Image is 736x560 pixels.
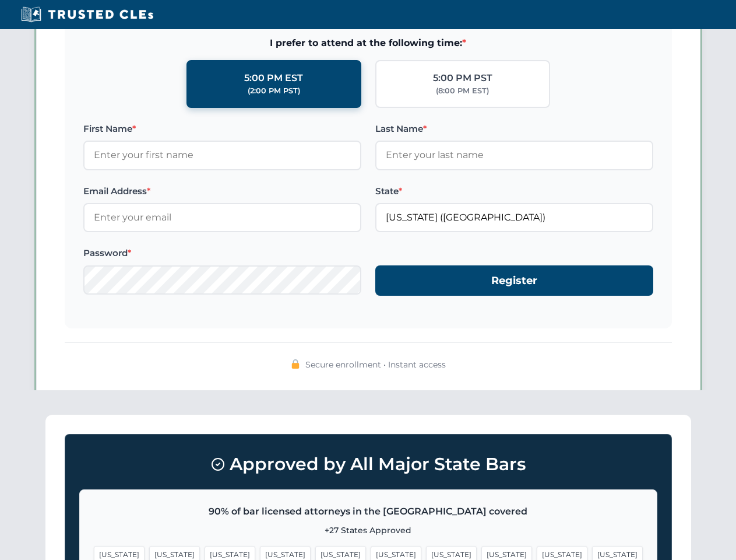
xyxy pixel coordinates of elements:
[375,141,653,170] input: Enter your last name
[83,246,361,260] label: Password
[248,85,300,97] div: (2:00 PM PST)
[244,71,303,86] div: 5:00 PM EST
[83,36,653,51] span: I prefer to attend at the following time:
[94,524,643,537] p: +27 States Approved
[375,122,653,136] label: Last Name
[375,203,653,232] input: Arizona (AZ)
[436,85,489,97] div: (8:00 PM EST)
[83,122,361,136] label: First Name
[83,184,361,198] label: Email Address
[94,504,643,519] p: 90% of bar licensed attorneys in the [GEOGRAPHIC_DATA] covered
[83,203,361,232] input: Enter your email
[305,358,446,371] span: Secure enrollment • Instant access
[291,359,300,369] img: 🔒
[433,71,492,86] div: 5:00 PM PST
[17,6,157,23] img: Trusted CLEs
[375,184,653,198] label: State
[83,141,361,170] input: Enter your first name
[375,265,653,296] button: Register
[79,449,657,480] h3: Approved by All Major State Bars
